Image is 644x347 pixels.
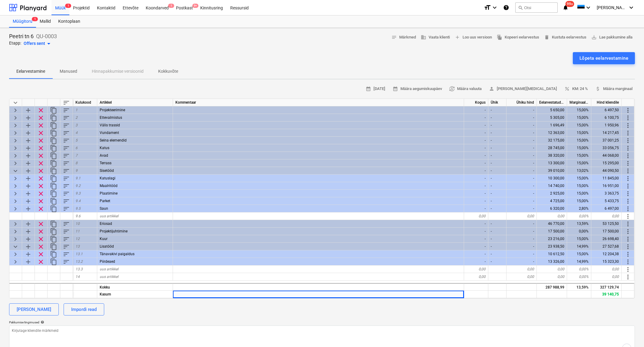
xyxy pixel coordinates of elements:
span: Dubleeri kategooriat [50,175,57,182]
div: 38 320,00 [537,152,567,159]
div: - [464,220,488,228]
div: 16 951,00 [591,182,622,190]
span: Dubleeri kategooriat [50,190,57,197]
button: Lae pakkumine alla [589,33,635,42]
div: Müügitoru [9,15,36,28]
span: attach_money [595,86,601,92]
div: 0,00 [464,212,488,220]
div: 0,00 [591,212,622,220]
span: Eemalda rida [37,228,45,235]
span: Sorteeri read kategooriasiseselt [63,243,70,250]
div: 14 740,00 [537,182,567,190]
span: Rohkem toiminguid [624,198,632,205]
span: Laienda kategooriat [12,160,19,167]
div: 53 125,50 [591,220,622,228]
div: 10 300,00 [537,175,567,182]
div: 1 950,96 [591,122,622,129]
div: - [506,228,537,235]
div: 15,00% [567,122,591,129]
span: Määra aegumiskuupäev [393,85,442,92]
span: Laienda kategooriat [12,235,19,243]
div: - [506,205,537,212]
span: Laienda kategooriat [12,190,19,197]
p: Manused [60,68,77,75]
div: - [488,167,506,175]
span: Lisa reale alamkategooria [25,129,32,137]
span: Rohkem toiminguid [624,122,632,129]
div: 17 500,00 [537,228,567,235]
div: - [464,167,488,175]
span: Lisa reale alamkategooria [25,107,32,114]
span: Laienda kategooriat [12,122,19,129]
span: Eemalda rida [37,205,45,212]
span: 1 [65,4,71,8]
div: 0,00% [567,228,591,235]
div: - [488,114,506,122]
span: file_copy [497,35,502,40]
div: Kontoplaan [55,15,84,28]
span: KM: 24 % [564,85,588,92]
span: notes [391,35,397,40]
span: Sorteeri read kategooriasiseselt [63,122,70,129]
div: Ühik [488,99,506,106]
span: Kustuta eelarvestus [544,34,586,41]
span: Eemalda rida [37,107,45,114]
span: Eemalda rida [37,114,45,122]
button: Kopeeri eelarvestus [494,33,542,42]
span: Rohkem toiminguid [624,145,632,152]
span: Rohkem toiminguid [624,160,632,167]
div: - [506,106,537,114]
span: [PERSON_NAME][MEDICAL_DATA] [489,85,557,92]
div: - [506,182,537,190]
span: Eemalda rida [37,137,45,144]
div: - [464,235,488,243]
div: - [506,250,537,258]
span: Sorteeri read kategooriasiseselt [63,129,70,137]
div: - [506,235,537,243]
div: 13,02% [567,167,591,175]
span: Rohkem toiminguid [624,213,632,220]
span: Dubleeri kategooriat [50,107,57,114]
div: 27 527,68 [591,243,622,250]
span: 1 [168,4,174,8]
span: Dubleeri kategooriat [50,182,57,190]
div: 15,00% [567,190,591,197]
div: - [506,159,537,167]
div: 3 363,75 [591,190,622,197]
span: save_alt [591,35,597,40]
span: Dubleeri kategooriat [50,152,57,159]
div: - [488,205,506,212]
span: Eemalda rida [37,122,45,129]
span: calendar_month [366,86,371,92]
span: delete [544,35,549,40]
span: Vaata klienti [421,34,450,41]
span: Dubleeri kategooriat [50,167,57,175]
div: 17 500,00 [591,228,622,235]
div: 12 204,38 [591,250,622,258]
span: Eemalda rida [37,182,45,190]
button: Määra valuuta [447,84,484,94]
div: - [464,106,488,114]
span: Sorteeri read kategooriasiseselt [63,167,70,175]
div: 39 010,00 [537,167,567,175]
span: Dubleeri kategooriat [50,243,57,250]
span: Ahenda kõik kategooriad [12,99,19,106]
button: Loo uus versioon [452,33,494,42]
div: 13 300,00 [537,159,567,167]
span: Laienda kategooriat [12,220,19,228]
div: - [464,122,488,129]
span: Eemalda rida [37,129,45,137]
span: Laienda kategooriat [12,107,19,114]
button: Märkmed [389,33,418,42]
span: Dubleeri kategooriat [50,228,57,235]
span: percent [564,86,570,92]
span: Laienda kategooriat [12,175,19,182]
span: Sorteeri read kategooriasiseselt [63,107,70,114]
span: Määra marginaal [595,85,632,92]
span: Eemalda rida [37,167,45,175]
div: - [488,175,506,182]
span: Sorteeri read kategooriasiseselt [63,205,70,212]
span: Eemalda rida [37,243,45,250]
span: Lisa reale alamkategooria [25,114,32,122]
span: Eemalda rida [37,145,45,152]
